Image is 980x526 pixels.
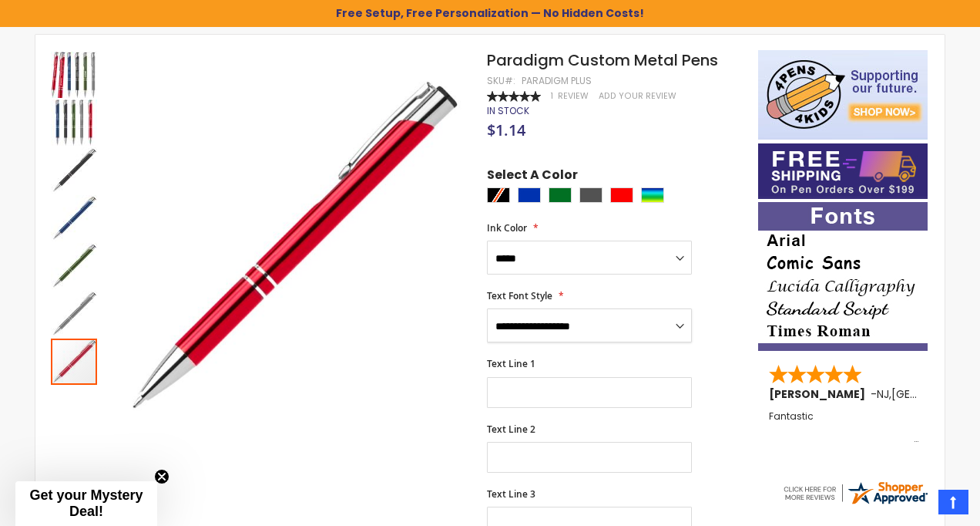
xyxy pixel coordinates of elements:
[758,202,928,351] img: font-personalization-examples
[51,98,99,146] div: Paradigm Custom Metal Pens
[51,241,99,289] div: Paradigm Custom Metal Pens
[610,187,633,203] div: Red
[51,194,99,241] div: Paradigm Custom Metal Pens
[51,52,97,98] img: Paradigm Plus Custom Metal Pens
[938,490,968,514] a: Top
[599,90,676,102] a: Add Your Review
[51,147,97,194] img: Paradigm Custom Metal Pens
[758,143,928,199] img: Free shipping on orders over $199
[487,423,535,436] span: Text Line 2
[29,487,143,519] span: Get your Mystery Deal!
[551,90,591,102] a: 1 Review
[781,479,929,507] img: 4pens.com widget logo
[551,90,553,102] span: 1
[579,187,602,203] div: Gunmetal
[781,497,929,510] a: 4pens.com certificate URL
[769,386,871,402] span: [PERSON_NAME]
[51,146,99,194] div: Paradigm Custom Metal Pens
[51,243,97,289] img: Paradigm Custom Metal Pens
[15,481,157,526] div: Get your Mystery Deal!Close teaser
[487,91,541,102] div: 100%
[549,187,572,203] div: Green
[558,90,589,102] span: Review
[487,74,515,87] strong: SKU
[487,487,535,501] span: Text Line 3
[769,411,918,444] div: Fantastic
[51,291,97,337] img: Paradigm Custom Metal Pens
[51,50,99,98] div: Paradigm Plus Custom Metal Pens
[487,357,535,370] span: Text Line 1
[51,195,97,241] img: Paradigm Custom Metal Pens
[51,289,99,337] div: Paradigm Custom Metal Pens
[518,187,541,203] div: Blue
[114,72,466,425] img: Paradigm Custom Metal Pens
[522,75,592,87] div: Paradigm Plus
[487,104,529,117] span: In stock
[51,99,97,146] img: Paradigm Custom Metal Pens
[51,337,97,385] div: Paradigm Custom Metal Pens
[487,49,718,71] span: Paradigm Custom Metal Pens
[487,221,527,234] span: Ink Color
[487,167,578,187] span: Select A Color
[487,120,525,140] span: $1.14
[487,289,552,302] span: Text Font Style
[641,187,664,203] div: Assorted
[487,105,529,117] div: Availability
[877,386,889,402] span: NJ
[758,50,928,140] img: 4pens 4 kids
[154,469,169,484] button: Close teaser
